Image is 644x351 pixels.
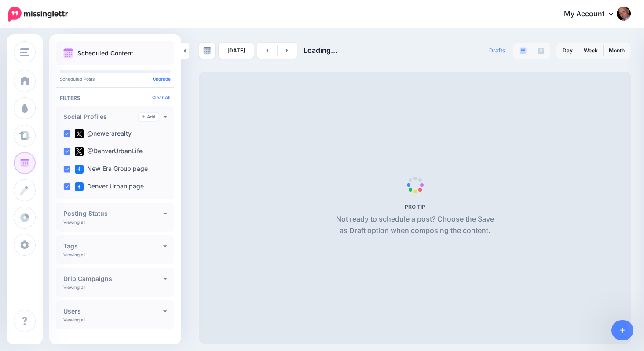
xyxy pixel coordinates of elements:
[520,47,527,54] img: paragraph-boxed.png
[555,4,631,25] a: My Account
[139,113,159,121] a: Add
[203,47,211,55] img: calendar-grey-darker.png
[60,77,171,81] p: Scheduled Posts
[75,165,84,174] img: facebook-square.png
[578,44,603,58] a: Week
[484,43,511,59] a: Drafts
[333,203,498,210] h5: PRO TIP
[75,129,132,138] label: @newerarealty
[63,114,139,120] h4: Social Profiles
[153,76,171,81] a: Upgrade
[75,147,84,156] img: twitter-square.png
[333,214,498,236] p: Not ready to schedule a post? Choose the Save as Draft option when composing the content.
[75,182,84,191] img: facebook-square.png
[489,48,505,53] span: Drafts
[63,243,163,249] h4: Tags
[304,46,337,55] span: Loading...
[219,43,254,59] a: [DATE]
[60,95,171,101] h4: Filters
[63,276,163,282] h4: Drip Campaigns
[63,308,163,314] h4: Users
[538,48,544,54] img: facebook-grey-square.png
[63,252,85,257] p: Viewing all
[77,50,133,56] p: Scheduled Content
[75,147,143,156] label: @DenverUrbanLife
[604,44,630,58] a: Month
[20,48,29,56] img: menu.png
[63,219,85,225] p: Viewing all
[63,48,73,58] img: calendar.png
[63,211,163,217] h4: Posting Status
[75,129,84,138] img: twitter-square.png
[557,44,578,58] a: Day
[63,284,85,290] p: Viewing all
[8,7,68,22] img: Missinglettr
[63,317,85,322] p: Viewing all
[75,165,148,174] label: New Era Group page
[75,182,144,191] label: Denver Urban page
[152,95,171,100] a: Clear All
